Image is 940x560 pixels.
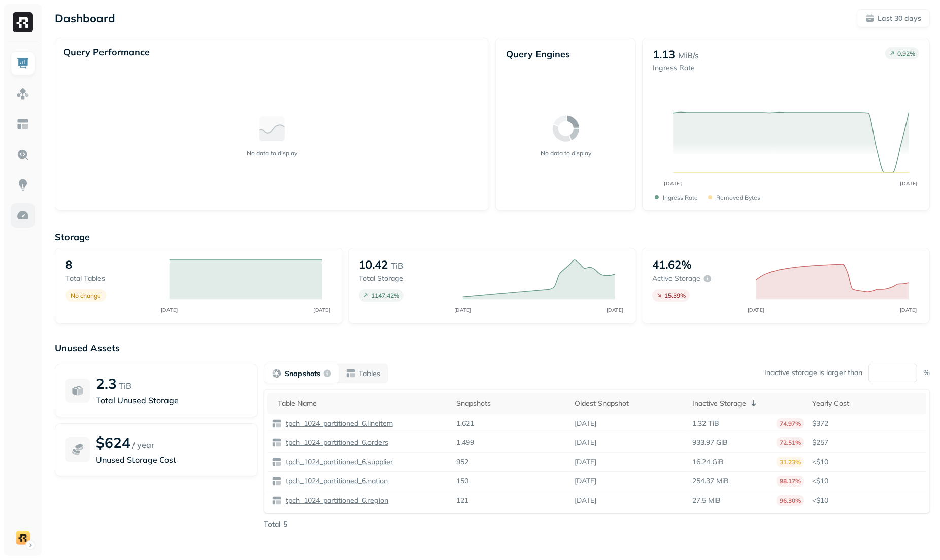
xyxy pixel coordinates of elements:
[119,380,131,392] p: TiB
[284,438,388,447] p: tpch_1024_partitioned_6.orders
[456,476,468,486] p: 150
[900,180,918,186] tspan: [DATE]
[777,476,804,487] p: 98.17%
[454,307,472,313] tspan: [DATE]
[812,476,922,486] p: <$10
[575,399,685,408] div: Oldest Snapshot
[284,419,393,428] p: tpch_1024_partitioned_6.lineitem
[541,149,591,157] p: No data to display
[282,438,388,447] a: tpch_1024_partitioned_6.orders
[857,9,930,27] button: Last 30 days
[923,368,930,378] p: %
[693,399,747,408] p: Inactive Storage
[272,476,282,487] img: table
[96,434,130,452] p: $624
[283,519,287,529] p: 5
[812,419,922,428] p: $372
[777,437,804,448] p: 72.51%
[284,457,393,467] p: tpch_1024_partitioned_6.supplier
[456,496,468,505] p: 121
[313,307,330,313] tspan: [DATE]
[664,180,682,186] tspan: [DATE]
[653,63,699,73] p: Ingress Rate
[55,231,930,243] p: Storage
[16,178,29,192] img: Insights
[16,87,29,100] img: Assets
[55,342,930,354] p: Unused Assets
[575,438,596,447] p: [DATE]
[812,399,922,408] div: Yearly Cost
[693,496,721,505] p: 27.5 MiB
[777,495,804,506] p: 96.30%
[71,292,101,300] p: No change
[575,476,596,486] p: [DATE]
[764,368,862,378] p: Inactive storage is larger than
[897,50,915,57] p: 0.92 %
[359,257,388,272] p: 10.42
[285,369,320,379] p: Snapshots
[607,307,624,313] tspan: [DATE]
[900,307,917,313] tspan: [DATE]
[272,457,282,467] img: table
[575,457,596,467] p: [DATE]
[359,274,452,283] p: Total storage
[652,274,700,283] p: Active storage
[65,257,72,272] p: 8
[693,476,729,486] p: 254.37 MiB
[878,14,921,23] p: Last 30 days
[278,399,448,408] div: Table Name
[693,457,724,467] p: 16.24 GiB
[777,418,804,429] p: 74.97%
[16,57,29,70] img: Dashboard
[812,438,922,447] p: $257
[284,476,388,486] p: tpch_1024_partitioned_6.nation
[161,307,178,313] tspan: [DATE]
[678,49,699,61] p: MiB/s
[16,118,29,131] img: Asset Explorer
[748,307,765,313] tspan: [DATE]
[272,496,282,506] img: table
[132,439,154,451] p: / year
[456,419,474,428] p: 1,621
[456,457,468,467] p: 952
[96,375,117,392] p: 2.3
[282,419,393,428] a: tpch_1024_partitioned_6.lineitem
[359,369,380,379] p: Tables
[663,194,698,201] p: Ingress Rate
[716,194,760,201] p: Removed bytes
[664,292,686,300] p: 15.39 %
[55,11,115,25] p: Dashboard
[575,496,596,505] p: [DATE]
[264,519,280,529] p: Total
[575,419,596,428] p: [DATE]
[13,12,33,32] img: Ryft
[282,476,388,486] a: tpch_1024_partitioned_6.nation
[63,46,150,58] p: Query Performance
[693,419,720,428] p: 1.32 TiB
[371,292,399,300] p: 1147.42 %
[16,148,29,161] img: Query Explorer
[272,419,282,429] img: table
[812,496,922,505] p: <$10
[16,531,30,545] img: Blinkit Demo
[812,457,922,467] p: <$10
[282,457,393,467] a: tpch_1024_partitioned_6.supplier
[391,259,404,272] p: TiB
[96,454,247,466] p: Unused Storage Cost
[96,394,247,406] p: Total Unused Storage
[282,496,388,505] a: tpch_1024_partitioned_6.region
[506,48,625,60] p: Query Engines
[456,399,566,408] div: Snapshots
[247,149,297,157] p: No data to display
[653,47,675,61] p: 1.13
[652,257,692,272] p: 41.62%
[272,438,282,448] img: table
[65,274,159,283] p: Total tables
[456,438,474,447] p: 1,499
[777,457,804,467] p: 31.23%
[284,496,388,505] p: tpch_1024_partitioned_6.region
[16,209,29,222] img: Optimization
[693,438,728,447] p: 933.97 GiB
